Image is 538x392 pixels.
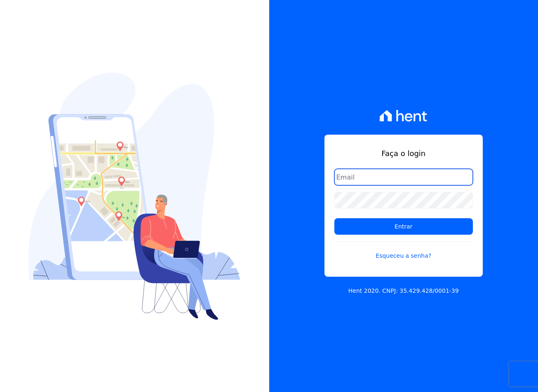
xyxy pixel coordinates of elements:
[334,218,473,235] input: Entrar
[348,287,459,295] p: Hent 2020. CNPJ: 35.429.428/0001-39
[334,169,473,185] input: Email
[334,148,473,159] h1: Faça o login
[28,72,240,320] img: Login
[334,241,473,260] a: Esqueceu a senha?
